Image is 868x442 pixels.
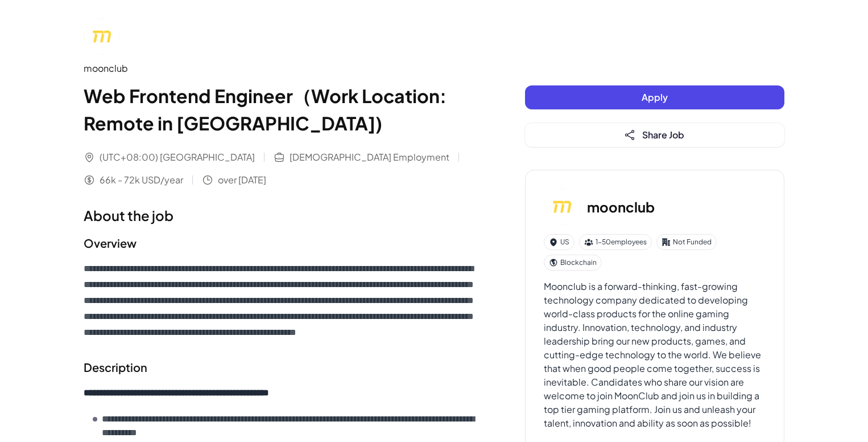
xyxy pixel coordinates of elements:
div: Not Funded [656,234,717,250]
div: 1-50 employees [579,234,652,250]
h2: Description [84,359,480,376]
h1: About the job [84,205,480,226]
h2: Overview [84,235,480,252]
button: Share Job [525,123,784,147]
div: Blockchain [544,255,602,271]
div: US [544,234,574,250]
div: Moonclub is a forward-thinking, fast-growing technology company dedicated to developing world-cla... [544,280,766,430]
span: (UTC+08:00) [GEOGRAPHIC_DATA] [100,150,255,164]
img: mo [84,18,120,55]
span: [DEMOGRAPHIC_DATA] Employment [290,150,449,164]
button: Apply [525,85,784,109]
div: moonclub [84,62,480,75]
h3: moonclub [587,197,655,217]
span: over [DATE] [218,173,266,187]
span: 66k - 72k USD/year [100,173,183,187]
img: mo [544,189,580,225]
span: Share Job [642,129,684,141]
h1: Web Frontend Engineer（Work Location: Remote in [GEOGRAPHIC_DATA]) [84,82,480,137]
span: Apply [642,91,668,103]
